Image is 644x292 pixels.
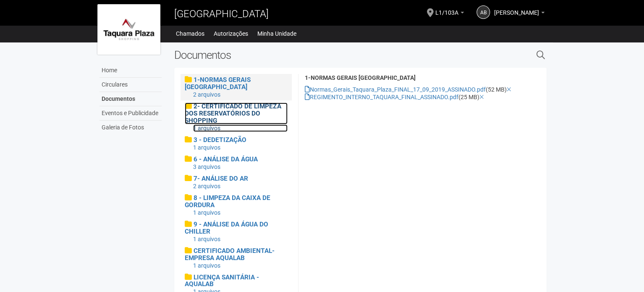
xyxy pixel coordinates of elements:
[435,11,464,17] a: L1/103A
[174,49,450,61] h2: Documentos
[185,103,281,124] span: 2- CERTIFICADO DE LIMPEZA DOS RESERVATÓRIOS DO SHOPPING
[305,93,540,101] div: (25 MB)
[476,5,490,19] a: AB
[194,155,258,163] span: 6 - ANÁLISE DA ÁGUA
[305,74,416,81] strong: 1-NORMAS GERAIS [GEOGRAPHIC_DATA]
[185,221,288,243] a: 9 - ANÁLISE DA ÁGUA DO CHILLER 1 arquivos
[193,163,288,171] div: 3 arquivos
[214,28,248,39] a: Autorizações
[185,136,288,151] a: 3 - DEDETIZAÇÃO 1 arquivos
[305,86,540,93] div: (52 MB)
[185,221,268,235] span: 9 - ANÁLISE DA ÁGUA DO CHILLER
[185,247,275,262] span: CERTIFICADO AMBIENTAL- EMPRESA AQUALAB
[193,262,288,269] div: 1 arquivos
[507,86,511,93] a: Excluir
[185,247,288,269] a: CERTIFICADO AMBIENTAL- EMPRESA AQUALAB 1 arquivos
[193,182,288,190] div: 2 arquivos
[194,136,246,144] span: 3 - DEDETIZAÇÃO
[185,274,259,288] span: LICENÇA SANITÁRIA - AQUALAB
[99,92,162,106] a: Documentos
[194,175,248,182] span: 7- ANÁLISE DO AR
[193,91,288,98] div: 2 arquivos
[185,103,288,132] a: 2- CERTIFICADO DE LIMPEZA DOS RESERVATÓRIOS DO SHOPPING 1 arquivos
[435,1,458,16] span: L1/103A
[99,63,162,78] a: Home
[176,28,204,39] a: Chamados
[494,1,539,16] span: André Bileviciuis Tijunelis
[193,144,288,151] div: 1 arquivos
[97,4,160,55] img: logo.jpg
[185,76,288,98] a: 1-NORMAS GERAIS [GEOGRAPHIC_DATA] 2 arquivos
[479,94,484,100] a: Excluir
[99,106,162,121] a: Eventos e Publicidade
[193,209,288,216] div: 1 arquivos
[99,78,162,92] a: Circulares
[494,11,545,17] a: [PERSON_NAME]
[193,124,288,132] div: 1 arquivos
[99,121,162,134] a: Galeria de Fotos
[185,175,288,190] a: 7- ANÁLISE DO AR 2 arquivos
[193,235,288,243] div: 1 arquivos
[257,28,296,39] a: Minha Unidade
[305,86,486,93] a: Normas_Gerais_Taquara_Plaza_FINAL_17_09_2019_ASSINADO.pdf
[185,194,288,216] a: 8 - LIMPEZA DA CAIXA DE GORDURA 1 arquivos
[174,8,269,20] span: [GEOGRAPHIC_DATA]
[185,155,288,171] a: 6 - ANÁLISE DA ÁGUA 3 arquivos
[305,94,458,100] a: REGIMENTO_INTERNO_TAQUARA_FINAL_ASSINADO.pdf
[185,194,270,209] span: 8 - LIMPEZA DA CAIXA DE GORDURA
[185,76,251,91] span: 1-NORMAS GERAIS [GEOGRAPHIC_DATA]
